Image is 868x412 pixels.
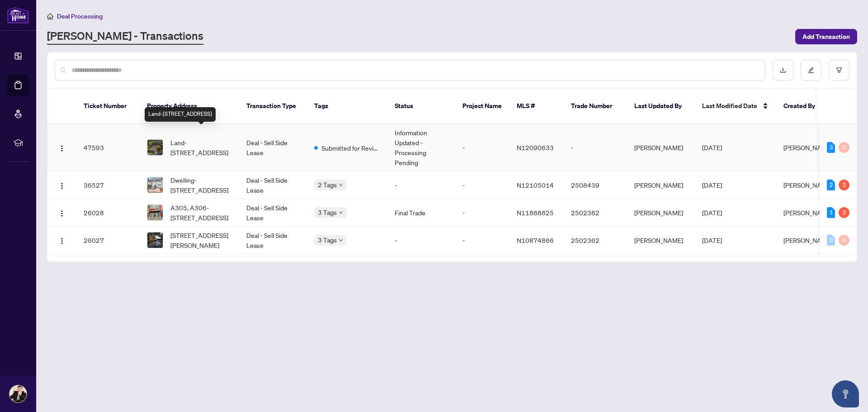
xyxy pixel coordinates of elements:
td: Final Trade [387,199,455,227]
img: thumbnail-img [147,205,163,220]
div: 1 [827,207,835,218]
th: Status [387,89,455,124]
td: 47593 [76,124,140,171]
td: 2508439 [564,171,627,199]
button: filter [829,60,849,81]
img: Logo [58,210,66,217]
td: [PERSON_NAME] [627,227,695,254]
span: [DATE] [702,143,722,152]
th: Last Updated By [627,89,695,124]
span: N12105014 [517,181,554,189]
span: [PERSON_NAME] [783,236,832,244]
span: [DATE] [702,181,722,189]
td: [PERSON_NAME] [627,199,695,227]
span: 3 Tags [318,235,337,245]
th: MLS # [509,89,564,124]
span: N10874866 [517,236,554,244]
span: 2 Tags [318,180,337,190]
button: Logo [55,205,69,220]
div: 3 [827,142,835,153]
th: Ticket Number [76,89,140,124]
div: 2 [839,180,849,190]
td: Deal - Sell Side Lease [239,199,307,227]
td: 26028 [76,199,140,227]
th: Created By [776,89,830,124]
img: thumbnail-img [147,232,163,248]
button: download [773,60,793,81]
button: edit [801,60,821,81]
span: edit [808,67,814,73]
span: [PERSON_NAME] [783,143,832,152]
img: Logo [58,237,66,245]
th: Property Address [140,89,239,124]
span: A305, A306-[STREET_ADDRESS] [170,203,232,223]
th: Trade Number [564,89,627,124]
td: Information Updated - Processing Pending [387,124,455,171]
td: - [387,227,455,254]
span: N12090633 [517,143,554,152]
button: Open asap [832,380,859,407]
td: - [455,199,509,227]
td: 2502382 [564,199,627,227]
span: [DATE] [702,236,722,244]
button: Add Transaction [795,29,857,44]
img: Logo [58,182,66,189]
span: download [780,67,786,73]
td: 26027 [76,227,140,254]
td: - [455,124,509,171]
button: Logo [55,178,69,192]
div: 0 [839,235,849,246]
span: [STREET_ADDRESS][PERSON_NAME] [170,230,232,250]
span: [PERSON_NAME] [783,181,832,189]
span: Dwelling-[STREET_ADDRESS] [170,175,232,195]
span: down [339,183,343,187]
img: Profile Icon [9,385,27,403]
img: thumbnail-img [147,140,163,155]
th: Tags [307,89,387,124]
img: thumbnail-img [147,177,163,193]
th: Last Modified Date [695,89,776,124]
th: Project Name [455,89,509,124]
span: home [47,13,53,19]
div: 2 [839,207,849,218]
span: down [339,210,343,215]
div: Land-[STREET_ADDRESS] [145,107,216,122]
td: Deal - Sell Side Lease [239,227,307,254]
div: 0 [827,235,835,246]
img: logo [7,7,29,24]
td: Deal - Sell Side Lease [239,171,307,199]
span: Submitted for Review [321,143,380,153]
td: Deal - Sell Side Lease [239,124,307,171]
span: Land-[STREET_ADDRESS] [170,137,232,157]
a: [PERSON_NAME] - Transactions [47,28,203,45]
td: - [455,227,509,254]
span: down [339,238,343,242]
button: Logo [55,233,69,247]
span: [PERSON_NAME] [783,208,832,217]
span: Add Transaction [802,29,850,44]
span: filter [836,67,842,73]
div: 0 [839,142,849,153]
td: 36527 [76,171,140,199]
div: 2 [827,180,835,190]
span: [DATE] [702,208,722,217]
span: Last Modified Date [702,101,757,111]
td: - [455,171,509,199]
td: - [387,171,455,199]
td: - [564,124,627,171]
span: Deal Processing [57,12,103,20]
span: 3 Tags [318,207,337,218]
td: [PERSON_NAME] [627,124,695,171]
button: Logo [55,140,69,155]
img: Logo [58,145,66,152]
td: [PERSON_NAME] [627,171,695,199]
td: 2502362 [564,227,627,254]
span: N11888825 [517,208,554,217]
th: Transaction Type [239,89,307,124]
